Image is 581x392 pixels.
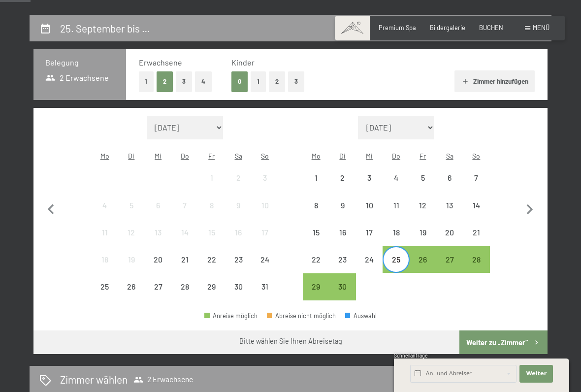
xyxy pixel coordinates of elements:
[92,229,117,253] div: 11
[436,192,463,218] div: Abreise nicht möglich
[119,229,144,253] div: 12
[119,201,144,226] div: 5
[118,219,145,246] div: Tue Aug 12 2025
[446,152,453,160] abbr: Samstag
[253,283,277,307] div: 31
[155,152,161,160] abbr: Mittwoch
[329,164,356,191] div: Tue Sep 02 2025
[464,201,488,226] div: 14
[463,219,489,246] div: Sun Sep 21 2025
[119,256,144,280] div: 19
[329,273,356,300] div: Tue Sep 30 2025
[225,164,252,191] div: Abreise nicht möglich
[195,71,212,92] button: 4
[430,24,465,32] a: Bildergalerie
[91,192,118,218] div: Mon Aug 04 2025
[464,256,488,280] div: 28
[384,174,408,198] div: 4
[436,246,463,273] div: Sat Sep 27 2025
[304,256,328,280] div: 22
[171,273,198,300] div: Thu Aug 28 2025
[356,246,383,273] div: Abreise nicht möglich
[139,58,182,67] span: Erwachsene
[339,152,346,160] abbr: Dienstag
[253,174,277,198] div: 3
[252,246,278,273] div: Sun Aug 24 2025
[392,152,400,160] abbr: Donnerstag
[252,164,278,191] div: Abreise nicht möglich
[383,246,409,273] div: Abreise möglich
[60,372,128,387] h2: Zimmer wählen
[454,70,535,92] button: Zimmer hinzufügen
[303,273,329,300] div: Mon Sep 29 2025
[146,256,170,280] div: 20
[383,192,409,218] div: Thu Sep 11 2025
[411,201,435,226] div: 12
[226,256,251,280] div: 23
[304,283,328,307] div: 29
[330,256,355,280] div: 23
[357,201,382,226] div: 10
[303,273,329,300] div: Abreise möglich
[357,229,382,253] div: 17
[139,71,154,92] button: 1
[329,192,356,218] div: Abreise nicht möglich
[303,219,329,246] div: Mon Sep 15 2025
[304,201,328,226] div: 8
[519,116,540,301] button: Nächster Monat
[171,219,198,246] div: Thu Aug 14 2025
[526,370,547,378] span: Weiter
[198,219,225,246] div: Fri Aug 15 2025
[252,164,278,191] div: Sun Aug 03 2025
[91,246,118,273] div: Mon Aug 18 2025
[198,219,225,246] div: Abreise nicht möglich
[436,246,463,273] div: Abreise möglich
[261,152,269,160] abbr: Sonntag
[411,229,435,253] div: 19
[304,174,328,198] div: 1
[383,219,409,246] div: Thu Sep 18 2025
[357,256,382,280] div: 24
[411,174,435,198] div: 5
[146,201,170,226] div: 6
[118,192,145,218] div: Tue Aug 05 2025
[92,283,117,307] div: 25
[410,246,436,273] div: Fri Sep 26 2025
[146,229,170,253] div: 13
[288,71,304,92] button: 3
[383,164,409,191] div: Thu Sep 04 2025
[171,192,198,218] div: Abreise nicht möglich
[171,192,198,218] div: Thu Aug 07 2025
[198,246,225,273] div: Abreise nicht möglich
[225,219,252,246] div: Sat Aug 16 2025
[345,313,377,319] div: Auswahl
[303,219,329,246] div: Abreise nicht möglich
[204,313,258,319] div: Anreise möglich
[252,219,278,246] div: Sun Aug 17 2025
[410,219,436,246] div: Abreise nicht möglich
[463,246,489,273] div: Sun Sep 28 2025
[172,201,197,226] div: 7
[269,71,285,92] button: 2
[252,192,278,218] div: Abreise nicht möglich
[226,229,251,253] div: 16
[226,283,251,307] div: 30
[437,201,462,226] div: 13
[519,365,553,383] button: Weiter
[330,201,355,226] div: 9
[92,201,117,226] div: 4
[253,201,277,226] div: 10
[199,283,224,307] div: 29
[267,313,336,319] div: Abreise nicht möglich
[171,219,198,246] div: Abreise nicht möglich
[379,24,416,32] a: Premium Spa
[252,273,278,300] div: Sun Aug 31 2025
[145,192,171,218] div: Abreise nicht möglich
[437,174,462,198] div: 6
[384,229,408,253] div: 18
[459,330,548,354] button: Weiter zu „Zimmer“
[172,283,197,307] div: 28
[464,174,488,198] div: 7
[225,246,252,273] div: Abreise nicht möglich
[479,24,503,32] a: BUCHEN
